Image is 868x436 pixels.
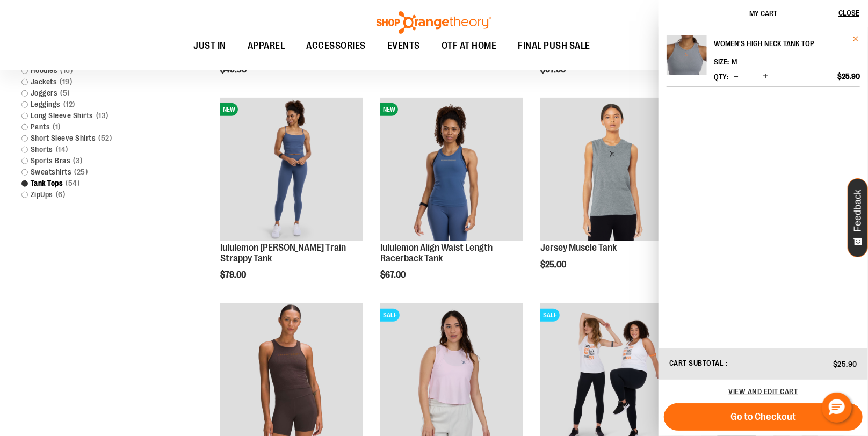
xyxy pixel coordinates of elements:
[16,189,167,200] a: ZipUps6
[220,270,248,280] span: $79.00
[63,178,83,189] span: 54
[431,34,508,59] a: OTF AT HOME
[837,71,860,81] span: $25.90
[50,121,64,133] span: 1
[16,166,167,178] a: Sweatshirts25
[53,189,68,200] span: 6
[71,155,86,166] span: 3
[714,57,729,66] dt: Size
[822,393,852,423] button: Hello, have a question? Let’s chat.
[295,34,377,59] a: ACCESSORIES
[220,65,248,75] span: $49.50
[669,359,724,367] span: Cart Subtotal
[16,99,167,110] a: Leggings12
[540,65,567,75] span: $67.00
[667,35,860,87] li: Product
[93,110,111,121] span: 13
[730,411,796,423] span: Go to Checkout
[760,71,771,82] button: Increase product quantity
[540,98,683,242] a: Jersey Muscle Tank
[664,403,863,431] button: Go to Checkout
[220,98,363,242] a: lululemon Wunder Train Strappy TankNEW
[729,387,798,396] a: View and edit cart
[667,35,707,75] img: Women's High Neck Tank Top
[377,34,431,59] a: EVENTS
[58,65,76,76] span: 16
[387,34,420,58] span: EVENTS
[749,9,777,18] span: My Cart
[380,242,493,264] a: lululemon Align Waist Length Racerback Tank
[16,110,167,121] a: Long Sleeve Shirts13
[838,9,859,17] span: Close
[853,190,863,232] span: Feedback
[58,88,73,99] span: 5
[833,360,857,368] span: $25.90
[667,35,707,82] a: Women's High Neck Tank Top
[732,57,737,66] span: M
[237,34,296,58] a: APPAREL
[380,103,398,116] span: NEW
[248,34,285,58] span: APPAREL
[540,260,568,270] span: $25.00
[16,133,167,144] a: Short Sleeve Shirts52
[220,242,346,264] a: lululemon [PERSON_NAME] Train Strappy Tank
[507,34,601,59] a: FINAL PUSH SALE
[16,178,167,189] a: Tank Tops54
[16,76,167,88] a: Jackets19
[848,178,868,257] button: Feedback - Show survey
[375,11,493,34] img: Shop Orangetheory
[540,242,617,253] a: Jersey Muscle Tank
[714,35,860,52] a: Women's High Neck Tank Top
[535,92,689,296] div: product
[16,88,167,99] a: Joggers5
[375,92,529,307] div: product
[540,309,560,322] span: SALE
[183,34,237,59] a: JUST IN
[380,98,523,241] img: lululemon Align Waist Length Racerback Tank
[306,34,366,58] span: ACCESSORIES
[540,98,683,241] img: Jersey Muscle Tank
[215,92,368,307] div: product
[96,133,115,144] span: 52
[380,309,400,322] span: SALE
[380,98,523,242] a: lululemon Align Waist Length Racerback TankNEW
[714,35,845,52] h2: Women's High Neck Tank Top
[72,166,91,178] span: 25
[220,98,363,241] img: lululemon Wunder Train Strappy Tank
[193,34,226,58] span: JUST IN
[16,65,167,76] a: Hoodies16
[380,270,407,280] span: $67.00
[61,99,78,110] span: 12
[220,103,238,116] span: NEW
[852,35,860,43] a: Remove item
[53,144,71,155] span: 14
[442,34,497,58] span: OTF AT HOME
[714,72,728,81] label: Qty
[731,71,741,82] button: Decrease product quantity
[57,76,75,88] span: 19
[16,144,167,155] a: Shorts14
[16,155,167,166] a: Sports Bras3
[16,121,167,133] a: Pants1
[518,34,590,58] span: FINAL PUSH SALE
